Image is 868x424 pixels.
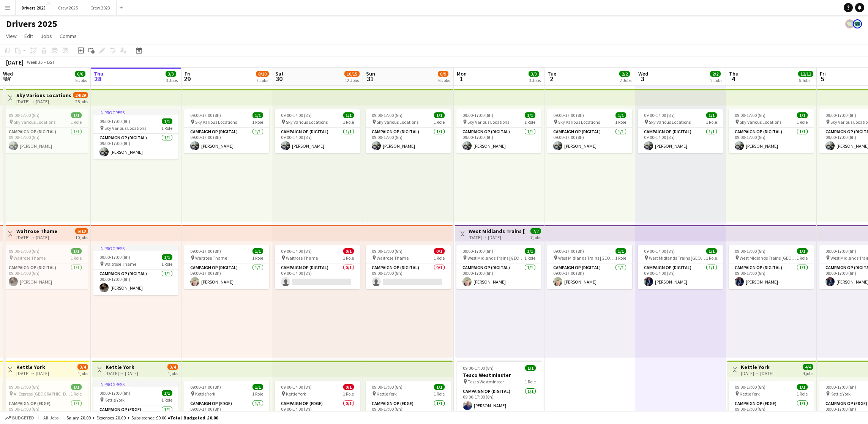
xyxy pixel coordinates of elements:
[467,255,524,261] span: West Midlands Trains [GEOGRAPHIC_DATA]
[93,245,178,295] app-job-card: In progress09:00-17:00 (8h)1/1 Waitrose Thame1 RoleCampaign Op (Digital)1/109:00-17:00 (8h)[PERSO...
[94,70,103,77] span: Thu
[735,248,765,254] span: 09:00-17:00 (8h)
[366,263,451,289] app-card-role: Campaign Op (Digital)0/109:00-17:00 (8h)
[343,112,354,118] span: 1/1
[798,71,813,77] span: 12/12
[343,255,354,261] span: 1 Role
[468,379,504,385] span: Tesco Westminster
[366,70,375,77] span: Sun
[16,364,49,370] h3: Kettle York
[3,109,88,153] div: 09:00-17:00 (8h)1/1 Sky Various Locations1 RoleCampaign Op (Digital)1/109:00-17:00 (8h)[PERSON_NAME]
[190,112,221,118] span: 09:00-17:00 (8h)
[14,255,46,261] span: Waitrose Thame
[75,71,85,77] span: 6/6
[286,391,306,397] span: Kettle York
[71,391,82,397] span: 1 Role
[735,384,765,390] span: 09:00-17:00 (8h)
[377,119,418,125] span: Sky Various Locations
[93,74,103,83] span: 28
[547,128,632,153] app-card-role: Campaign Op (Digital)1/109:00-17:00 (8h)[PERSON_NAME]
[638,109,723,153] app-job-card: 09:00-17:00 (8h)1/1 Sky Various Locations1 RoleCampaign Op (Digital)1/109:00-17:00 (8h)[PERSON_NAME]
[741,364,773,370] h3: Kettle York
[184,109,269,153] div: 09:00-17:00 (8h)1/1 Sky Various Locations1 RoleCampaign Op (Digital)1/109:00-17:00 (8h)[PERSON_NAME]
[457,372,542,378] h3: Tesco Westminster
[525,112,535,118] span: 1/1
[547,263,632,289] app-card-role: Campaign Op (Digital)1/109:00-17:00 (8h)[PERSON_NAME]
[52,0,84,15] button: Crew 2025
[93,109,178,159] app-job-card: In progress09:00-17:00 (8h)1/1 Sky Various Locations1 RoleCampaign Op (Digital)1/109:00-17:00 (8h...
[93,109,178,115] div: In progress
[12,415,34,421] span: Budgeted
[75,77,87,83] div: 5 Jobs
[343,384,354,390] span: 0/1
[75,234,88,240] div: 10 jobs
[434,391,445,397] span: 1 Role
[434,255,445,261] span: 1 Role
[190,384,221,390] span: 09:00-17:00 (8h)
[524,119,535,125] span: 1 Role
[16,235,57,240] div: [DATE] → [DATE]
[457,361,542,413] div: 09:00-17:00 (8h)1/1Tesco Westminster Tesco Westminster1 RoleCampaign Op (Digital)1/109:00-17:00 (...
[343,119,354,125] span: 1 Role
[38,31,55,41] a: Jobs
[256,71,269,77] span: 8/10
[73,92,88,98] span: 24/29
[638,245,723,289] div: 09:00-17:00 (8h)1/1 West Midlands Trains [GEOGRAPHIC_DATA]1 RoleCampaign Op (Digital)1/109:00-17:...
[3,128,88,153] app-card-role: Campaign Op (Digital)1/109:00-17:00 (8h)[PERSON_NAME]
[343,391,354,397] span: 1 Role
[456,109,541,153] app-job-card: 09:00-17:00 (8h)1/1 Sky Various Locations1 RoleCampaign Op (Digital)1/109:00-17:00 (8h)[PERSON_NAME]
[706,112,717,118] span: 1/1
[548,70,556,77] span: Tue
[547,109,632,153] app-job-card: 09:00-17:00 (8h)1/1 Sky Various Locations1 RoleCampaign Op (Digital)1/109:00-17:00 (8h)[PERSON_NAME]
[275,245,360,289] app-job-card: 09:00-17:00 (8h)0/1 Waitrose Thame1 RoleCampaign Op (Digital)0/109:00-17:00 (8h)
[4,414,35,422] button: Budgeted
[434,119,445,125] span: 1 Role
[366,109,451,153] div: 09:00-17:00 (8h)1/1 Sky Various Locations1 RoleCampaign Op (Digital)1/109:00-17:00 (8h)[PERSON_NAME]
[162,254,172,260] span: 1/1
[106,364,138,370] h3: Kettle York
[162,118,172,124] span: 1/1
[740,255,797,261] span: West Midlands Trains [GEOGRAPHIC_DATA]
[710,77,722,83] div: 2 Jobs
[456,245,541,289] div: 09:00-17:00 (8h)1/1 West Midlands Trains [GEOGRAPHIC_DATA]1 RoleCampaign Op (Digital)1/109:00-17:...
[281,112,312,118] span: 09:00-17:00 (8h)
[166,77,178,83] div: 3 Jobs
[281,384,312,390] span: 09:00-17:00 (8h)
[184,245,269,289] app-job-card: 09:00-17:00 (8h)1/1 Waitrose Thame1 RoleCampaign Op (Digital)1/109:00-17:00 (8h)[PERSON_NAME]
[434,384,445,390] span: 1/1
[93,381,178,387] div: In progress
[615,119,626,125] span: 1 Role
[16,92,71,99] h3: Sky Various Locations
[161,261,172,267] span: 1 Role
[195,119,237,125] span: Sky Various Locations
[366,245,451,289] app-job-card: 09:00-17:00 (8h)0/1 Waitrose Thame1 RoleCampaign Op (Digital)0/109:00-17:00 (8h)
[797,384,808,390] span: 1/1
[190,248,221,254] span: 09:00-17:00 (8h)
[9,384,39,390] span: 09:00-17:00 (8h)
[16,370,49,376] div: [DATE] → [DATE]
[71,255,82,261] span: 1 Role
[547,245,632,289] app-job-card: 09:00-17:00 (8h)1/1 West Midlands Trains [GEOGRAPHIC_DATA]1 RoleCampaign Op (Digital)1/109:00-17:...
[93,245,178,251] div: In progress
[530,234,541,240] div: 7 jobs
[3,245,88,289] app-job-card: 09:00-17:00 (8h)1/1 Waitrose Thame1 RoleCampaign Op (Digital)1/109:00-17:00 (8h)[PERSON_NAME]
[638,128,723,153] app-card-role: Campaign Op (Digital)1/109:00-17:00 (8h)[PERSON_NAME]
[525,379,536,385] span: 1 Role
[803,364,813,370] span: 4/4
[615,112,626,118] span: 1/1
[558,119,600,125] span: Sky Various Locations
[275,263,360,289] app-card-role: Campaign Op (Digital)0/109:00-17:00 (8h)
[16,228,57,235] h3: Waitrose Thame
[71,384,82,390] span: 1/1
[3,70,13,77] span: Wed
[825,112,856,118] span: 09:00-17:00 (8h)
[41,33,52,39] span: Jobs
[803,370,813,376] div: 4 jobs
[799,77,813,83] div: 6 Jobs
[649,255,706,261] span: West Midlands Trains [GEOGRAPHIC_DATA]
[457,70,467,77] span: Mon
